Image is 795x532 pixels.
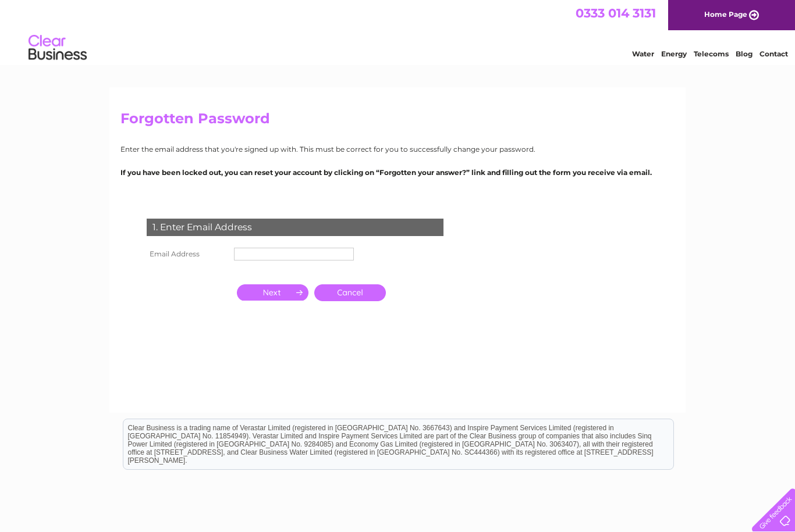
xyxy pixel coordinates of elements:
a: Blog [736,49,753,58]
img: logo.png [28,30,87,66]
a: Cancel [314,284,386,301]
a: Water [632,49,654,58]
a: Telecoms [694,49,729,58]
a: Contact [759,49,788,58]
th: Email Address [144,245,231,263]
h2: Forgotten Password [120,110,675,133]
p: Enter the email address that you're signed up with. This must be correct for you to successfully ... [120,144,675,155]
a: Energy [661,49,687,58]
div: 1. Enter Email Address [147,219,443,236]
p: If you have been locked out, you can reset your account by clicking on “Forgotten your answer?” l... [120,167,675,178]
a: 0333 014 3131 [576,6,656,20]
div: Clear Business is a trading name of Verastar Limited (registered in [GEOGRAPHIC_DATA] No. 3667643... [123,6,673,56]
